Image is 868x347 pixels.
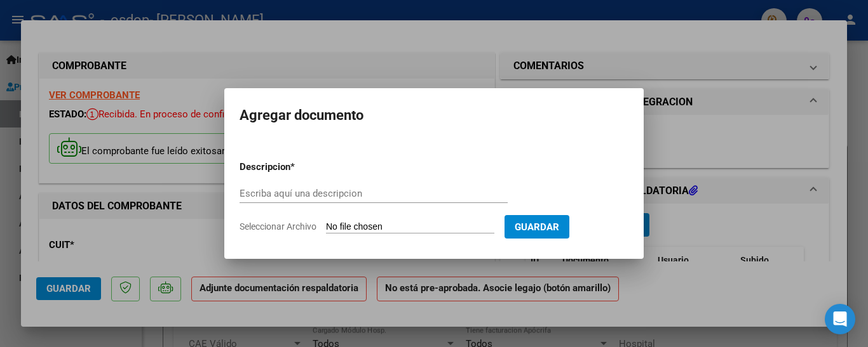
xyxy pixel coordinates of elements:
[515,221,559,233] span: Guardar
[825,304,855,334] div: Open Intercom Messenger
[240,221,316,232] span: Seleccionar Archivo
[505,215,569,239] button: Guardar
[240,103,628,128] h2: Agregar documento
[240,160,356,174] p: Descripcion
